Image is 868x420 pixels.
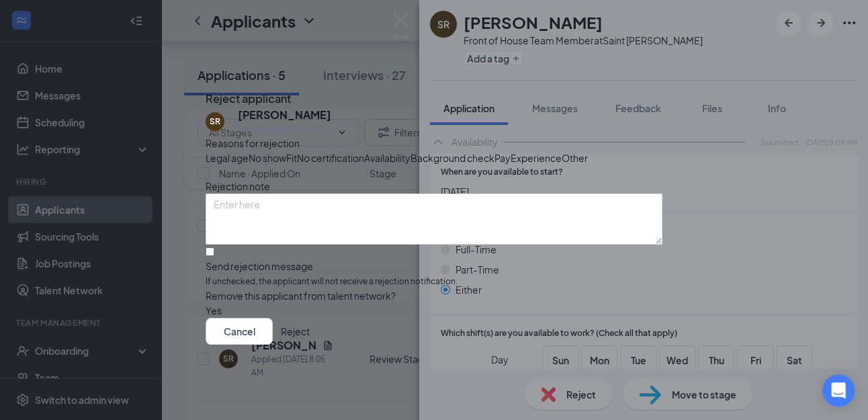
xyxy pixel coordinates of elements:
button: Cancel [206,318,273,345]
span: Rejection note [206,180,270,192]
span: Availability [364,151,410,165]
span: No show [249,151,286,165]
input: Send rejection messageIf unchecked, the applicant will not receive a rejection notification. [206,247,214,256]
div: Send rejection message [206,259,662,273]
span: No certification [297,151,364,165]
span: Experience [511,151,562,165]
span: Remove this applicant from talent network? [206,290,396,302]
span: Background check [410,151,494,165]
h3: Reject applicant [206,90,291,108]
span: Yes [206,303,222,318]
div: SR [210,116,220,127]
span: Other [562,151,588,165]
span: Reasons for rejection [206,137,300,149]
div: Applied [DATE] 8:05 AM [238,122,331,136]
span: Fit [286,151,297,165]
span: If unchecked, the applicant will not receive a rejection notification. [206,276,662,288]
h5: [PERSON_NAME] [238,108,331,122]
div: Open Intercom Messenger [822,374,855,407]
span: Legal age [206,151,249,165]
span: Pay [494,151,511,165]
button: Reject [281,318,310,345]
